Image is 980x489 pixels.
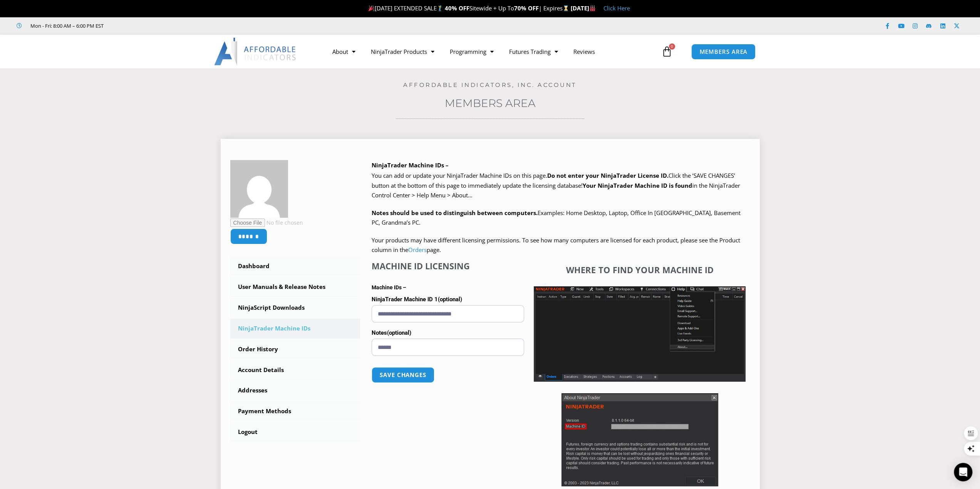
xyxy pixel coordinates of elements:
img: Screenshot 2025-01-17 114931 | Affordable Indicators – NinjaTrader [561,393,718,486]
a: Members Area [445,97,536,110]
label: Notes [372,327,524,339]
img: 🏌️‍♂️ [437,5,443,11]
nav: Menu [325,43,660,60]
span: Your products may have different licensing permissions. To see how many computers are licensed fo... [372,236,740,254]
a: Order History [230,339,360,359]
a: MEMBERS AREA [691,44,756,60]
b: Do not enter your NinjaTrader License ID. [547,172,668,179]
a: Programming [442,43,501,60]
a: Orders [408,246,427,254]
a: Addresses [230,381,360,401]
strong: Notes should be used to distinguish between computers. [372,209,538,217]
a: Affordable Indicators, Inc. Account [403,81,577,88]
strong: 70% OFF [514,4,539,12]
strong: Machine IDs – [372,284,406,290]
img: ⌛ [563,5,569,11]
h4: Machine ID Licensing [372,261,524,271]
a: User Manuals & Release Notes [230,277,360,297]
b: NinjaTrader Machine IDs – [372,161,449,169]
img: 🎉 [369,5,374,11]
a: Futures Trading [501,43,566,60]
img: b5643e653da8c0a75aabb67ea7e5e79a9e21e6460760f2d2523a5daa0275cc56 [230,160,288,218]
span: 0 [669,43,675,50]
nav: Account pages [230,256,360,442]
span: Examples: Home Desktop, Laptop, Office In [GEOGRAPHIC_DATA], Basement PC, Grandma’s PC. [372,209,740,227]
label: NinjaTrader Machine ID 1 [372,294,524,305]
a: 0 [650,40,684,63]
strong: Your NinjaTrader Machine ID is found [583,182,692,189]
a: Payment Methods [230,401,360,421]
div: Open Intercom Messenger [954,463,972,481]
a: Logout [230,422,360,442]
a: Click Here [603,4,630,12]
a: Account Details [230,360,360,380]
strong: [DATE] [571,4,596,12]
iframe: Customer reviews powered by Trustpilot [114,22,230,30]
span: (optional) [387,329,411,336]
a: Reviews [566,43,603,60]
a: About [325,43,363,60]
img: 🏭 [590,5,595,11]
a: NinjaTrader Products [363,43,442,60]
a: Dashboard [230,256,360,276]
strong: 40% OFF [445,4,469,12]
span: Mon - Fri: 8:00 AM – 6:00 PM EST [28,21,104,30]
span: Click the ‘SAVE CHANGES’ button at the bottom of this page to immediately update the licensing da... [372,172,740,199]
span: MEMBERS AREA [699,49,747,55]
button: Save changes [372,367,434,383]
a: NinjaTrader Machine IDs [230,319,360,339]
h4: Where to find your Machine ID [534,265,745,275]
span: (optional) [438,296,462,303]
span: [DATE] EXTENDED SALE Sitewide + Up To | Expires [367,4,571,12]
a: NinjaScript Downloads [230,298,360,318]
img: LogoAI | Affordable Indicators – NinjaTrader [214,38,297,65]
span: You can add or update your NinjaTrader Machine IDs on this page. [372,172,547,179]
img: Screenshot 2025-01-17 1155544 | Affordable Indicators – NinjaTrader [534,286,745,382]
